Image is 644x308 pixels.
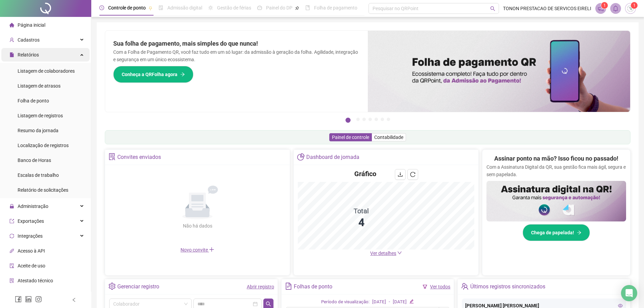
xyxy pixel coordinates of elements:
sup: Atualize o seu contato no menu Meus Dados [631,2,638,9]
span: linkedin [25,296,32,303]
span: Folha de pagamento [314,5,357,10]
span: filter [423,284,427,289]
h2: Sua folha de pagamento, mais simples do que nunca! [113,39,360,48]
div: Não há dados [166,222,229,230]
span: Gestão de férias [217,5,251,10]
a: Ver todos [430,284,450,289]
span: Folha de ponto [18,98,49,103]
span: Resumo da jornada [18,128,58,133]
span: notification [598,5,604,11]
div: [DATE] [372,299,386,306]
img: 25335 [625,3,636,14]
span: Listagem de colaboradores [18,68,75,74]
p: Com a Assinatura Digital da QR, sua gestão fica mais ágil, segura e sem papelada. [486,163,626,178]
span: 1 [603,3,606,8]
span: Conheça a QRFolha agora [122,71,177,78]
h4: Gráfico [354,169,376,179]
button: 2 [356,118,360,121]
span: Cadastros [18,37,40,43]
button: Conheça a QRFolha agora [113,66,193,83]
span: Localização de registros [18,143,69,148]
span: solution [109,153,116,160]
span: search [490,6,495,11]
span: Chega de papelada! [531,229,574,236]
span: Aceite de uso [18,263,45,268]
span: dashboard [257,5,262,10]
span: eye [618,303,623,308]
span: Relatórios [18,52,39,57]
span: arrow-right [577,230,581,235]
span: sun [208,5,213,10]
span: Contabilidade [374,135,403,140]
button: 6 [381,118,384,121]
span: team [461,283,468,290]
img: banner%2F8d14a306-6205-4263-8e5b-06e9a85ad873.png [368,31,630,112]
span: Novo convite [181,247,214,253]
div: Últimos registros sincronizados [470,281,545,292]
span: setting [109,283,116,290]
span: home [9,23,14,27]
button: 7 [387,118,390,121]
span: file-done [159,5,163,10]
span: Acesso à API [18,248,45,254]
span: api [9,248,14,253]
span: sync [9,234,14,238]
span: arrow-right [180,72,185,77]
span: export [9,219,14,223]
div: Período de visualização: [321,299,369,306]
span: Atestado técnico [18,278,53,283]
div: Convites enviados [117,151,161,163]
span: search [266,301,271,307]
span: plus [209,247,214,252]
span: bell [613,5,619,11]
span: pie-chart [297,153,304,160]
span: Painel do DP [266,5,292,10]
span: Ver detalhes [370,251,396,256]
a: Abrir registro [247,284,274,289]
span: Listagem de atrasos [18,83,61,89]
span: user-add [9,38,14,42]
div: [DATE] [393,299,407,306]
button: 3 [362,118,366,121]
span: pushpin [148,6,152,10]
button: 1 [345,118,351,123]
span: 1 [633,3,636,8]
div: Folhas de ponto [294,281,332,292]
h2: Assinar ponto na mão? Isso ficou no passado! [494,154,618,163]
span: reload [410,172,415,177]
img: banner%2F02c71560-61a6-44d4-94b9-c8ab97240462.png [486,181,626,221]
span: Banco de Horas [18,158,51,163]
span: Painel de controle [332,135,369,140]
div: Open Intercom Messenger [621,285,637,301]
span: Controle de ponto [108,5,146,10]
span: Página inicial [18,22,45,28]
sup: 1 [601,2,608,9]
span: file [9,52,14,57]
span: edit [409,299,414,304]
span: facebook [15,296,22,303]
span: clock-circle [99,5,104,10]
a: Ver detalhes down [370,251,402,256]
span: down [397,251,402,255]
div: Dashboard de jornada [306,151,359,163]
button: 5 [375,118,378,121]
span: audit [9,263,14,268]
div: Gerenciar registro [117,281,159,292]
span: Escalas de trabalho [18,172,59,178]
span: Relatório de solicitações [18,187,68,193]
span: Administração [18,204,48,209]
button: Chega de papelada! [523,224,590,241]
button: 4 [368,118,372,121]
span: lock [9,204,14,209]
span: Listagem de registros [18,113,63,118]
span: solution [9,278,14,283]
div: - [389,299,390,306]
p: Com a Folha de Pagamento QR, você faz tudo em um só lugar: da admissão à geração da folha. Agilid... [113,48,360,63]
span: instagram [35,296,42,303]
span: TONON PRESTACAO DE SERVICOS EIRELI [503,5,591,12]
span: download [398,172,403,177]
span: pushpin [295,6,299,10]
span: left [72,298,76,302]
span: book [305,5,310,10]
span: Exportações [18,218,44,224]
